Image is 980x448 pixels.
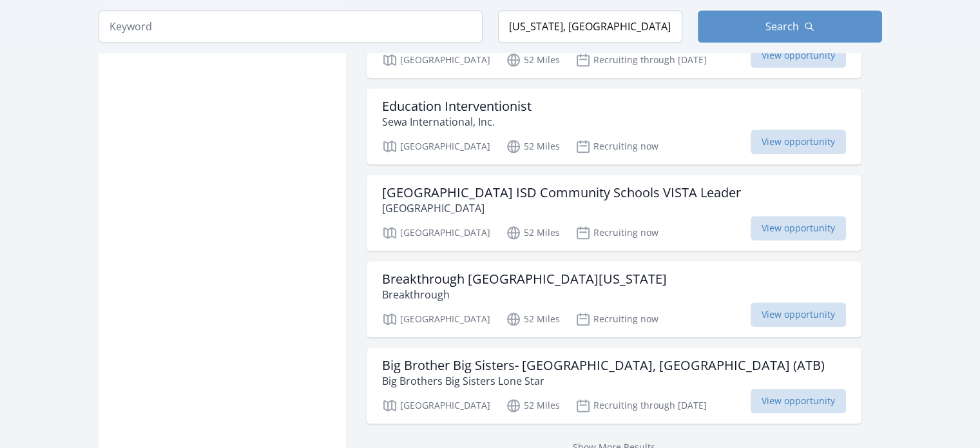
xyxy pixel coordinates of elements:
button: Search [698,10,882,43]
p: 52 Miles [506,139,560,154]
input: Keyword [99,10,483,43]
h3: Breakthrough [GEOGRAPHIC_DATA][US_STATE] [382,271,667,287]
h3: Big Brother Big Sisters- [GEOGRAPHIC_DATA], [GEOGRAPHIC_DATA] (ATB) [382,358,825,373]
h3: Education Interventionist [382,99,532,114]
p: [GEOGRAPHIC_DATA] [382,200,741,216]
span: View opportunity [751,302,846,327]
span: Search [765,19,799,34]
p: Breakthrough [382,287,667,302]
p: Recruiting now [575,311,658,327]
p: 52 Miles [506,225,560,240]
input: Location [498,10,682,43]
a: [GEOGRAPHIC_DATA] ISD Community Schools VISTA Leader [GEOGRAPHIC_DATA] [GEOGRAPHIC_DATA] 52 Miles... [367,175,861,251]
p: [GEOGRAPHIC_DATA] [382,311,490,327]
a: Education Interventionist Sewa International, Inc. [GEOGRAPHIC_DATA] 52 Miles Recruiting now View... [367,88,861,164]
p: 52 Miles [506,311,560,327]
p: [GEOGRAPHIC_DATA] [382,139,490,154]
p: [GEOGRAPHIC_DATA] [382,398,490,413]
p: [GEOGRAPHIC_DATA] [382,52,490,68]
h3: [GEOGRAPHIC_DATA] ISD Community Schools VISTA Leader [382,185,741,200]
a: Breakthrough [GEOGRAPHIC_DATA][US_STATE] Breakthrough [GEOGRAPHIC_DATA] 52 Miles Recruiting now V... [367,261,861,337]
a: Big Brother Big Sisters- [GEOGRAPHIC_DATA], [GEOGRAPHIC_DATA] (ATB) Big Brothers Big Sisters Lone... [367,347,861,424]
p: 52 Miles [506,398,560,413]
p: 52 Miles [506,52,560,68]
p: [GEOGRAPHIC_DATA] [382,225,490,240]
p: Recruiting through [DATE] [575,52,707,68]
span: View opportunity [751,43,846,68]
span: View opportunity [751,389,846,413]
p: Recruiting now [575,225,658,240]
p: Recruiting now [575,139,658,154]
p: Recruiting through [DATE] [575,398,707,413]
p: Sewa International, Inc. [382,114,532,130]
p: Big Brothers Big Sisters Lone Star [382,373,825,389]
span: View opportunity [751,130,846,154]
span: View opportunity [751,216,846,240]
